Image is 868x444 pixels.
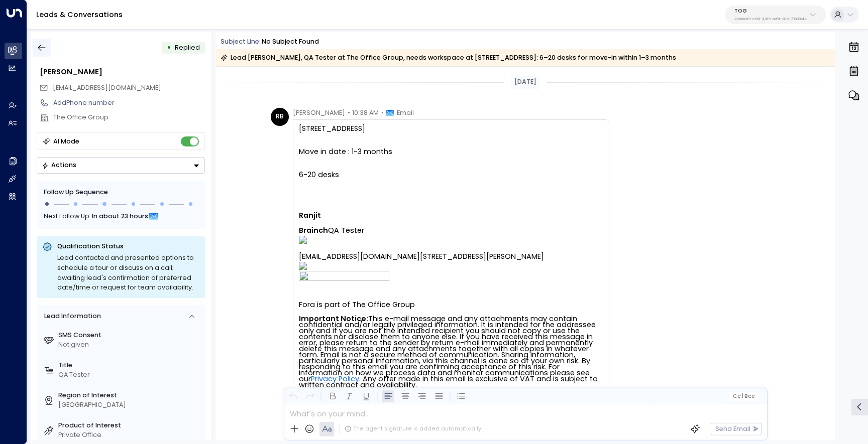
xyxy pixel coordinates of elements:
div: QA Tester [58,370,201,380]
div: The Office Group [53,113,205,122]
div: The agent signature is added automatically [345,425,481,433]
img: image-306939-4105693@uk04.rocketseed.com [299,236,307,244]
span: Fora is part of The Office Group [299,300,415,311]
span: • [348,108,350,118]
span: Brainch [299,227,328,234]
div: Button group with a nested menu [37,157,205,174]
span: Subject Line: [221,37,261,46]
span: In about 23 hours [92,211,149,222]
div: Actions [42,161,76,169]
div: [PERSON_NAME] [40,67,205,78]
div: AI Mode [53,136,79,146]
a: Privacy Policy [311,376,359,382]
img: image-276469-4105693@uk04.rocketseed.com [299,262,307,270]
span: This e-mail message and any attachments may contain confidential and/or legally privileged inform... [299,316,603,400]
span: [PERSON_NAME] [293,108,345,118]
div: Private Office [58,430,201,440]
div: RB [271,108,289,126]
span: Cc Bcc [732,393,755,399]
strong: Important Notice: [299,314,368,324]
span: Replied [175,43,200,52]
button: TOG24bbb2f3-cf28-4415-a26f-20e170838bf4 [725,6,826,24]
span: Ranjit.Brainch@theofficegroup.com [53,83,161,93]
a: [EMAIL_ADDRESS][DOMAIN_NAME] [299,245,420,260]
div: Follow Up Sequence [44,188,198,198]
div: 6-20 desks [299,170,603,181]
div: [DATE] [511,76,540,89]
span: [STREET_ADDRESS][PERSON_NAME] [420,245,544,260]
div: Lead Information [41,312,100,321]
label: SMS Consent [58,331,201,340]
span: | [742,393,743,399]
button: Undo [287,390,299,403]
span: • [381,108,384,118]
div: Lead [PERSON_NAME], QA Tester at The Office Group, needs workspace at [STREET_ADDRESS]: 6–20 desk... [221,53,676,63]
button: Actions [37,157,205,174]
label: Title [58,361,201,370]
div: • [167,40,171,56]
div: Move in date : 1-3 months [299,146,603,158]
button: Cc|Bcc [729,392,758,400]
div: Next Follow Up: [44,211,198,222]
div: Lead contacted and presented options to schedule a tour or discuss on a call; awaiting lead's con... [57,253,199,292]
a: Leads & Conversations [36,10,123,20]
p: Qualification Status [57,242,199,251]
span: Ranjit [299,212,321,219]
div: [STREET_ADDRESS] [299,123,603,134]
span: QA Tester [328,219,364,234]
p: 24bbb2f3-cf28-4415-a26f-20e170838bf4 [734,17,807,21]
span: [EMAIL_ADDRESS][DOMAIN_NAME] [53,83,161,92]
img: image-306813-4105693@uk04.rocketseed.com [299,271,389,294]
div: [GEOGRAPHIC_DATA] [58,400,201,410]
button: Redo [304,390,316,403]
div: No subject found [262,37,319,47]
span: Email [397,108,414,118]
p: TOG [734,8,807,14]
span: 10:38 AM [352,108,379,118]
label: Region of Interest [58,391,201,400]
div: Not given [58,340,201,350]
div: AddPhone number [53,98,205,108]
label: Product of Interest [58,421,201,430]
